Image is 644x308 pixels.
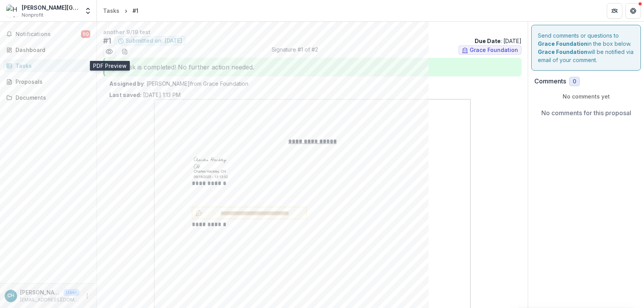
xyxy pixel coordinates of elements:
p: another 9/19 test [103,28,522,36]
a: Tasks [3,59,93,72]
span: Nonprofit [22,12,43,19]
p: : [PERSON_NAME] from Grace Foundation [109,80,515,88]
span: Notifications [15,31,81,38]
p: [PERSON_NAME] [20,288,60,296]
p: User [64,289,79,296]
strong: Due Date [475,38,501,44]
button: More [83,291,92,301]
button: Notifications60 [3,28,93,40]
button: Partners [607,3,622,19]
p: [EMAIL_ADDRESS][DOMAIN_NAME] [20,296,79,303]
span: 0 [573,78,576,85]
p: No comments yet [534,92,638,100]
p: : [DATE] [475,37,522,45]
h2: #1 [103,36,111,45]
p: [DATE] 1:13 PM [109,91,181,99]
div: Send comments or questions to in the box below. will be notified via email of your comment. [531,25,641,71]
p: No comments for this proposal [541,108,631,118]
div: Documents [15,93,87,102]
div: Dashboard [15,46,87,54]
span: Grace Foundation [470,47,518,54]
div: #1 [133,7,138,15]
img: Hackley Library [6,5,19,17]
strong: Assigned by [109,80,144,87]
div: [PERSON_NAME][GEOGRAPHIC_DATA] [22,3,79,12]
span: Signature #1 of #2 [272,45,318,58]
button: download-word-button [119,45,131,58]
a: Tasks [100,5,122,16]
div: Charles Hackley [7,293,14,298]
div: Tasks [15,62,87,70]
div: Tasks [103,7,119,15]
strong: Grace Foundation [538,40,587,47]
a: Documents [3,91,93,104]
a: Dashboard [3,43,93,56]
button: Preview 616eadbf-131a-4016-bd01-11b3add1c95a.pdf [103,45,115,58]
button: Open entity switcher [83,3,93,19]
div: Proposals [15,78,87,86]
a: Proposals [3,75,93,88]
span: 60 [81,30,90,38]
strong: Grace Foundation [538,48,587,55]
h2: Comments [534,78,566,85]
span: Submitted on: [DATE] [126,38,182,44]
nav: breadcrumb [100,5,141,16]
strong: Last saved: [109,92,141,98]
div: Task is completed! No further action needed. [103,58,522,76]
button: Get Help [625,3,641,19]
